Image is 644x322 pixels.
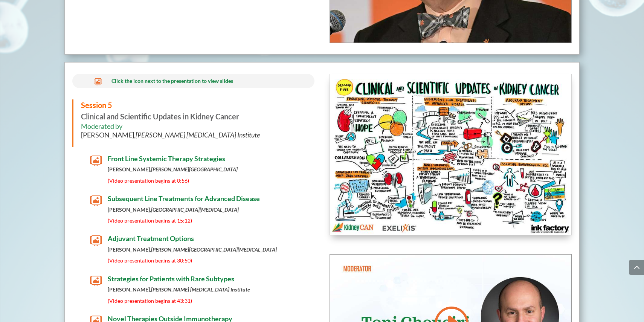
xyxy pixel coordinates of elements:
span: Session 5 [81,101,112,110]
strong: [PERSON_NAME], [108,246,277,253]
strong: [PERSON_NAME], [108,286,250,293]
img: KidneyCAN_Ink Factory_Board Session 5 [330,74,571,235]
span: Front Line Systemic Therapy Strategies [108,154,225,163]
strong: Clinical and Scientific Updates in Kidney Cancer [81,101,239,121]
span:  [94,78,102,86]
strong: [PERSON_NAME], [108,206,239,213]
span:  [90,195,102,207]
span: (Video presentation begins at 15:12) [108,217,192,224]
em: [PERSON_NAME][GEOGRAPHIC_DATA] [151,166,238,172]
span: (Video presentation begins at 43:31) [108,298,192,304]
span: Strategies for Patients with Rare Subtypes [108,275,234,283]
span: (Video presentation begins at 30:50) [108,257,192,264]
span:  [90,155,102,167]
span: [PERSON_NAME], [81,131,260,139]
h6: Moderated by [81,122,307,143]
span:  [90,275,102,287]
em: [PERSON_NAME] [MEDICAL_DATA] Institute [151,286,250,293]
span: Adjuvant Treatment Options [108,234,194,243]
span: Subsequent Line Treatments for Advanced Disease [108,194,260,203]
em: [PERSON_NAME] [MEDICAL_DATA] Institute [136,131,260,139]
em: [GEOGRAPHIC_DATA][MEDICAL_DATA] [151,206,239,213]
span: Click the icon next to the presentation to view slides [111,78,233,84]
strong: [PERSON_NAME], [108,166,238,172]
em: [PERSON_NAME][GEOGRAPHIC_DATA][MEDICAL_DATA] [151,246,277,253]
span: (Video presentation begins at 0:56) [108,177,189,184]
span:  [90,235,102,247]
